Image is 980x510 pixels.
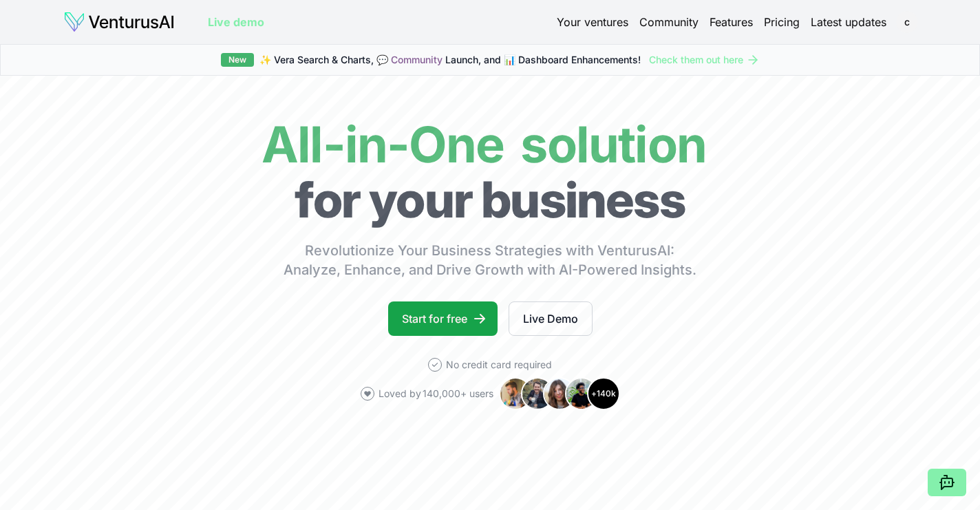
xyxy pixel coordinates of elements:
[521,377,554,410] img: Avatar 2
[543,377,576,410] img: Avatar 3
[557,14,628,30] a: Your ventures
[649,53,760,67] a: Check them out here
[221,53,254,67] div: New
[499,377,532,410] img: Avatar 1
[897,12,917,32] button: c
[208,14,264,30] a: Live demo
[509,301,593,336] a: Live Demo
[259,53,641,67] span: ✨ Vera Search & Charts, 💬 Launch, and 📊 Dashboard Enhancements!
[764,14,800,30] a: Pricing
[565,377,598,410] img: Avatar 4
[896,11,918,33] span: c
[391,54,443,65] a: Community
[639,14,699,30] a: Community
[388,301,498,336] a: Start for free
[63,11,175,33] img: logo
[710,14,753,30] a: Features
[811,14,886,30] a: Latest updates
